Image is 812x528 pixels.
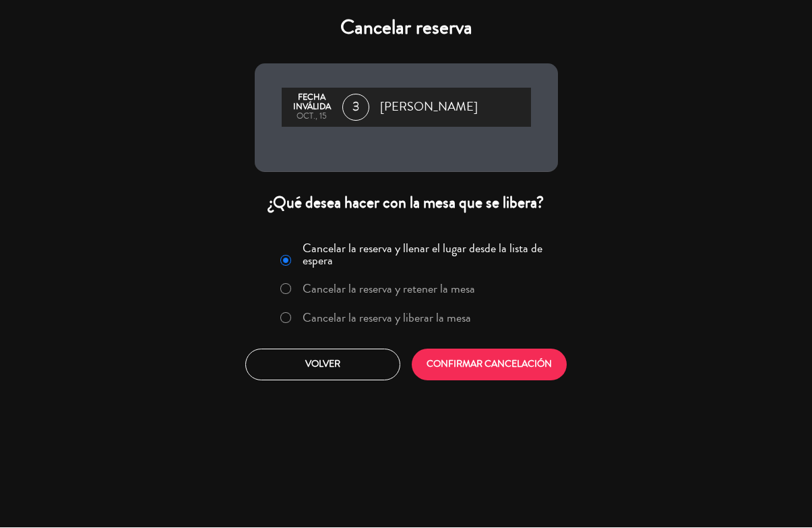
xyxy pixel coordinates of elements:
h4: Cancelar reserva [255,16,558,40]
span: 3 [342,94,369,121]
button: Volver [245,349,400,381]
div: ¿Qué desea hacer con la mesa que se libera? [255,193,558,214]
label: Cancelar la reserva y liberar la mesa [303,312,471,324]
label: Cancelar la reserva y retener la mesa [303,283,475,295]
label: Cancelar la reserva y llenar el lugar desde la lista de espera [303,243,549,267]
div: Fecha inválida [288,94,336,113]
button: CONFIRMAR CANCELACIÓN [412,349,567,381]
div: oct., 15 [288,113,336,122]
span: [PERSON_NAME] [380,98,478,118]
